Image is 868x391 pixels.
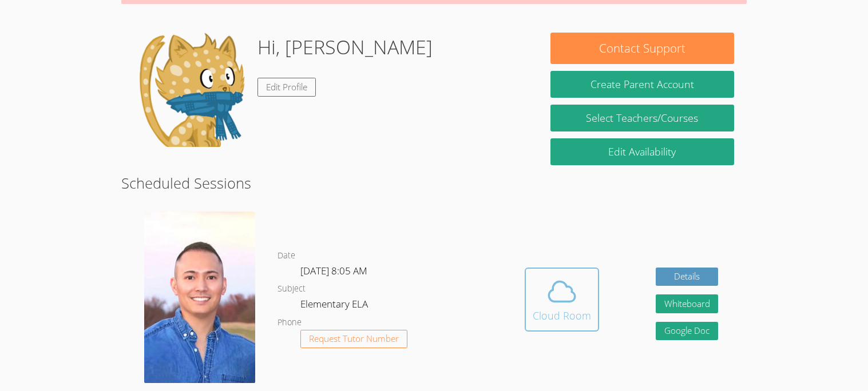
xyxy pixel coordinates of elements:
h2: Scheduled Sessions [121,172,746,194]
button: Request Tutor Number [300,330,407,349]
a: Details [656,268,719,286]
button: Contact Support [550,33,734,64]
dd: Elementary ELA [300,296,370,316]
span: [DATE] 8:05 AM [300,264,367,277]
span: Request Tutor Number [309,334,399,343]
a: Edit Profile [257,78,316,97]
a: Edit Availability [550,138,734,165]
button: Create Parent Account [550,71,734,98]
a: Select Teachers/Courses [550,105,734,131]
dt: Phone [278,316,302,330]
dt: Subject [278,282,306,296]
img: avatar.png [144,212,255,383]
h1: Hi, [PERSON_NAME] [257,33,433,62]
div: Cloud Room [533,308,591,324]
button: Cloud Room [525,268,599,332]
dt: Date [278,249,295,263]
img: default.png [134,33,248,147]
a: Google Doc [656,322,719,341]
button: Whiteboard [656,294,719,313]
